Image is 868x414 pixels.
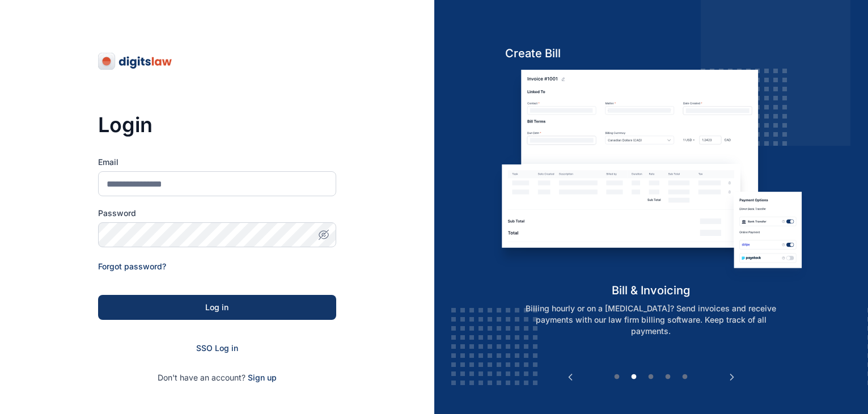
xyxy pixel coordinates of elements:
a: SSO Log in [196,343,238,353]
label: Password [98,208,336,219]
button: Next [726,371,738,383]
div: Log in [116,302,318,313]
h5: bill & invoicing [494,282,808,298]
span: Sign up [248,372,277,383]
a: Sign up [248,373,277,382]
img: bill-and-invoicin [494,70,808,282]
p: Don't have an account? [98,372,336,383]
button: 5 [679,371,691,383]
button: Previous [565,371,576,383]
button: 1 [611,371,623,383]
button: 4 [662,371,674,383]
label: Email [98,157,336,168]
button: 2 [628,371,640,383]
p: Billing hourly or on a [MEDICAL_DATA]? Send invoices and receive payments with our law firm billi... [506,303,796,337]
h5: Create Bill [494,45,808,61]
button: Log in [98,295,336,320]
a: Forgot password? [98,261,166,271]
button: 3 [645,371,657,383]
h3: Login [98,113,336,136]
img: digitslaw-logo [98,52,173,70]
